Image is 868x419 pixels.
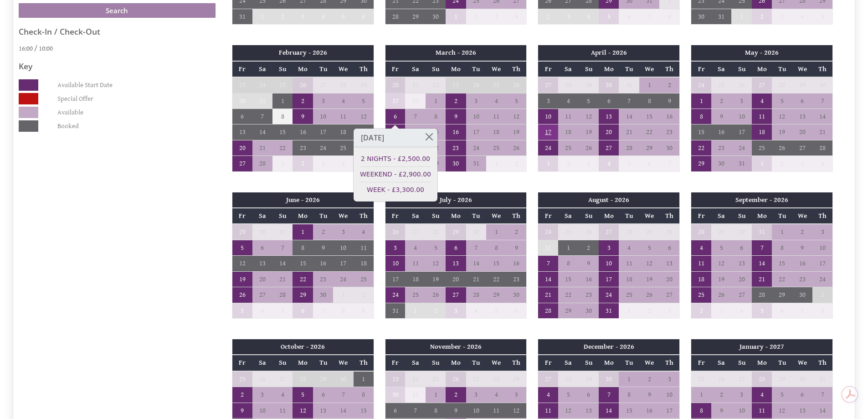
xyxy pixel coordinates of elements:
[558,77,578,93] td: 28
[659,124,679,140] td: 23
[691,93,711,109] td: 1
[659,61,679,77] th: Th
[619,140,639,155] td: 28
[405,93,425,109] td: 28
[772,77,792,93] td: 28
[293,93,313,109] td: 2
[313,124,333,140] td: 17
[711,124,731,140] td: 16
[333,61,353,77] th: We
[506,9,526,24] td: 4
[232,140,252,155] td: 20
[252,208,272,224] th: Sa
[812,9,832,24] td: 5
[486,156,506,171] td: 1
[333,140,353,155] td: 25
[538,124,558,140] td: 17
[772,156,792,171] td: 2
[731,77,751,93] td: 26
[333,9,353,24] td: 5
[272,224,293,240] td: 31
[538,140,558,155] td: 24
[538,109,558,124] td: 10
[426,124,446,140] td: 15
[56,93,213,104] dd: Special Offer
[272,156,293,171] td: 1
[711,93,731,109] td: 2
[333,224,353,240] td: 3
[711,77,731,93] td: 25
[538,208,558,224] th: Fr
[313,9,333,24] td: 4
[731,109,751,124] td: 10
[579,156,599,171] td: 3
[772,124,792,140] td: 19
[659,208,679,224] th: Th
[354,61,374,77] th: Th
[731,61,751,77] th: Su
[599,208,619,224] th: Mo
[293,224,313,240] td: 1
[538,77,558,93] td: 27
[56,79,213,91] dd: Available Start Date
[313,156,333,171] td: 3
[232,61,252,77] th: Fr
[385,192,527,208] th: July - 2026
[639,208,659,224] th: We
[354,208,374,224] th: Th
[385,93,405,109] td: 27
[752,93,772,109] td: 4
[538,45,680,61] th: April - 2026
[232,192,374,208] th: June - 2026
[772,109,792,124] td: 12
[538,192,680,208] th: August - 2026
[313,77,333,93] td: 27
[446,9,466,24] td: 1
[466,140,486,155] td: 24
[538,93,558,109] td: 3
[711,156,731,171] td: 30
[272,9,293,24] td: 2
[812,93,832,109] td: 7
[313,140,333,155] td: 24
[354,77,374,93] td: 29
[772,140,792,155] td: 26
[252,77,272,93] td: 24
[538,61,558,77] th: Fr
[639,156,659,171] td: 6
[333,124,353,140] td: 18
[333,208,353,224] th: We
[486,93,506,109] td: 4
[354,109,374,124] td: 12
[506,109,526,124] td: 12
[272,140,293,155] td: 22
[639,93,659,109] td: 8
[486,61,506,77] th: We
[792,9,812,24] td: 4
[731,208,751,224] th: Su
[506,140,526,155] td: 26
[385,77,405,93] td: 20
[619,124,639,140] td: 21
[619,61,639,77] th: Tu
[659,93,679,109] td: 9
[232,156,252,171] td: 27
[558,208,578,224] th: Sa
[333,77,353,93] td: 28
[252,124,272,140] td: 14
[385,61,405,77] th: Fr
[538,9,558,24] td: 2
[272,61,293,77] th: Su
[691,61,711,77] th: Fr
[731,124,751,140] td: 17
[691,77,711,93] td: 24
[466,61,486,77] th: Tu
[354,9,374,24] td: 6
[691,208,711,224] th: Fr
[579,140,599,155] td: 26
[579,109,599,124] td: 12
[619,93,639,109] td: 7
[506,208,526,224] th: Th
[579,61,599,77] th: Su
[659,109,679,124] td: 16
